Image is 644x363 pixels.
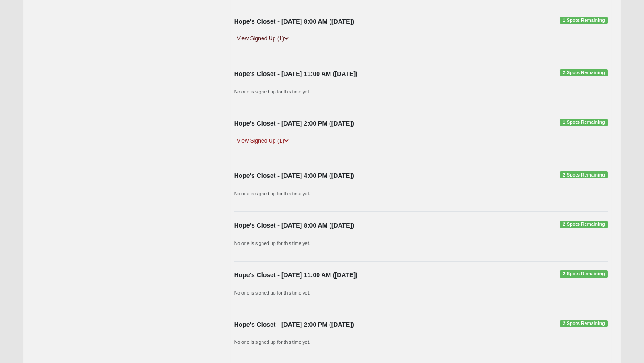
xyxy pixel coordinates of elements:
small: No one is signed up for this time yet. [234,191,310,196]
span: 2 Spots Remaining [560,320,608,327]
strong: Hope's Closet - [DATE] 4:00 PM ([DATE]) [234,172,354,179]
small: No one is signed up for this time yet. [234,290,310,295]
a: View Signed Up (1) [234,136,292,146]
span: 1 Spots Remaining [560,119,608,126]
a: View Signed Up (1) [234,34,292,43]
small: No one is signed up for this time yet. [234,339,310,345]
strong: Hope's Closet - [DATE] 8:00 AM ([DATE]) [234,18,354,25]
span: 2 Spots Remaining [560,69,608,76]
small: No one is signed up for this time yet. [234,89,310,94]
span: 1 Spots Remaining [560,17,608,24]
span: 2 Spots Remaining [560,171,608,178]
strong: Hope's Closet - [DATE] 2:00 PM ([DATE]) [234,321,354,328]
strong: Hope's Closet - [DATE] 11:00 AM ([DATE]) [234,70,358,77]
small: No one is signed up for this time yet. [234,241,310,246]
span: 2 Spots Remaining [560,221,608,228]
strong: Hope's Closet - [DATE] 8:00 AM ([DATE]) [234,222,354,229]
strong: Hope's Closet - [DATE] 11:00 AM ([DATE]) [234,271,358,279]
span: 2 Spots Remaining [560,270,608,278]
strong: Hope's Closet - [DATE] 2:00 PM ([DATE]) [234,120,354,127]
